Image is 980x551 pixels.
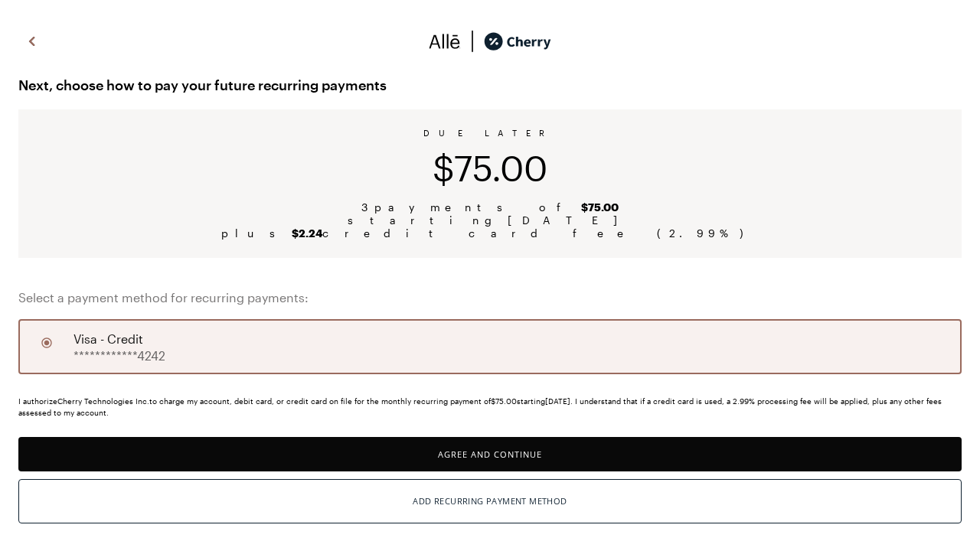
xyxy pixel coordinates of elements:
[484,30,551,53] img: cherry_black_logo-DrOE_MJI.svg
[292,227,322,240] b: $2.24
[18,437,962,471] button: Agree and Continue
[221,227,759,240] span: plus credit card fee ( 2.99 %)
[361,201,619,214] span: 3 payments of
[433,147,547,188] span: $75.00
[581,201,619,214] b: $75.00
[18,396,962,419] div: I authorize Cherry Technologies Inc. to charge my account, debit card, or credit card on file for...
[348,214,632,227] span: starting [DATE]
[73,330,143,348] span: visa - credit
[423,128,557,138] span: DUE LATER
[18,73,962,97] span: Next, choose how to pay your future recurring payments
[429,30,461,53] img: svg%3e
[18,479,962,523] button: Add Recurring Payment Method
[461,30,484,53] img: svg%3e
[18,289,962,307] span: Select a payment method for recurring payments:
[23,30,41,53] img: svg%3e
